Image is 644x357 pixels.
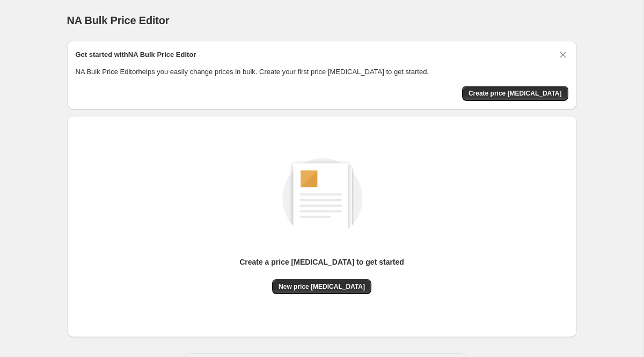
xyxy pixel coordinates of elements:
p: NA Bulk Price Editor helps you easily change prices in bulk. Create your first price [MEDICAL_DAT... [76,67,568,77]
button: Dismiss card [558,49,568,60]
p: Create a price [MEDICAL_DATA] to get started [239,257,404,267]
span: NA Bulk Price Editor [67,14,170,26]
button: Create price change job [462,86,568,101]
button: New price [MEDICAL_DATA] [272,279,371,294]
span: Create price [MEDICAL_DATA] [469,89,562,98]
span: New price [MEDICAL_DATA] [279,282,365,291]
h2: Get started with NA Bulk Price Editor [76,49,196,60]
